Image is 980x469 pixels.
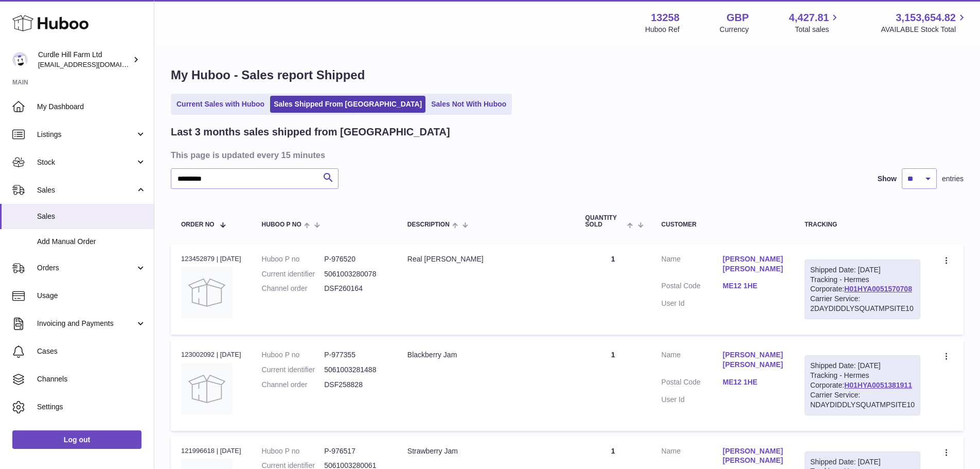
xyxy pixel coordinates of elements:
div: 123452879 | [DATE] [181,254,241,264]
dt: Current identifier [262,365,325,375]
dt: Name [662,446,723,468]
dt: User Id [662,395,723,405]
span: Order No [181,221,215,228]
div: Real [PERSON_NAME] [407,254,565,264]
dt: Postal Code [662,281,723,293]
h3: This page is updated every 15 minutes [171,149,961,161]
a: ME12 1HE [723,281,784,291]
dd: P-976520 [324,254,387,264]
a: [PERSON_NAME] [PERSON_NAME] [723,446,784,466]
a: Sales Not With Huboo [427,96,510,113]
img: internalAdmin-13258@internal.huboo.com [12,52,28,67]
span: Listings [37,130,135,140]
a: ME12 1HE [723,377,784,387]
span: entries [942,174,964,184]
strong: 13258 [651,11,680,25]
span: 3,153,654.82 [896,11,956,25]
a: Sales Shipped From [GEOGRAPHIC_DATA] [270,96,425,113]
span: Description [407,221,450,228]
label: Show [878,174,897,184]
div: Strawberry Jam [407,446,565,456]
dd: DSF258828 [324,380,387,390]
dt: Channel order [262,284,325,293]
dt: Postal Code [662,377,723,390]
div: Shipped Date: [DATE] [810,265,915,275]
img: no-photo.jpg [181,363,233,414]
div: Tracking [805,221,920,228]
span: Settings [37,402,146,412]
span: Usage [37,291,146,301]
dt: Huboo P no [262,446,325,456]
dt: Huboo P no [262,350,325,360]
h1: My Huboo - Sales report Shipped [171,67,964,83]
dd: 5061003281488 [324,365,387,375]
div: Tracking - Hermes Corporate: [805,355,920,415]
img: no-photo.jpg [181,267,233,318]
span: Channels [37,374,146,384]
a: 4,427.81 Total sales [789,11,841,34]
span: Orders [37,263,135,273]
span: Cases [37,346,146,356]
span: Invoicing and Payments [37,319,135,328]
dd: P-977355 [324,350,387,360]
div: 123002092 | [DATE] [181,350,241,359]
span: [EMAIL_ADDRESS][DOMAIN_NAME] [38,60,151,68]
dt: Huboo P no [262,254,325,264]
a: Current Sales with Huboo [173,96,268,113]
div: Carrier Service: 2DAYDIDDLYSQUATMPSITE10 [810,294,915,314]
a: 3,153,654.82 AVAILABLE Stock Total [881,11,968,34]
span: Total sales [795,25,841,34]
dd: P-976517 [324,446,387,456]
span: Sales [37,212,146,221]
h2: Last 3 months sales shipped from [GEOGRAPHIC_DATA] [171,125,450,139]
div: 121996618 | [DATE] [181,446,241,456]
dt: Name [662,350,723,372]
a: [PERSON_NAME] [PERSON_NAME] [723,350,784,370]
span: Quantity Sold [585,215,625,228]
span: Huboo P no [262,221,301,228]
div: Curdle Hill Farm Ltd [38,50,131,70]
div: Huboo Ref [645,25,680,34]
div: Blackberry Jam [407,350,565,360]
span: Add Manual Order [37,237,146,247]
span: 4,427.81 [789,11,829,25]
td: 1 [575,340,651,430]
span: Sales [37,185,135,195]
div: Customer [662,221,784,228]
a: Log out [12,430,141,449]
dt: Channel order [262,380,325,390]
td: 1 [575,244,651,335]
a: H01HYA0051381911 [844,381,912,389]
span: My Dashboard [37,102,146,112]
span: AVAILABLE Stock Total [881,25,968,34]
span: Stock [37,158,135,167]
dt: User Id [662,299,723,308]
div: Shipped Date: [DATE] [810,457,915,467]
div: Shipped Date: [DATE] [810,361,915,371]
a: [PERSON_NAME] [PERSON_NAME] [723,254,784,274]
div: Carrier Service: NDAYDIDDLYSQUATMPSITE10 [810,390,915,410]
dd: 5061003280078 [324,269,387,279]
div: Tracking - Hermes Corporate: [805,259,920,319]
a: H01HYA0051570708 [844,285,912,293]
div: Currency [720,25,749,34]
dt: Current identifier [262,269,325,279]
dd: DSF260164 [324,284,387,293]
dt: Name [662,254,723,276]
strong: GBP [726,11,749,25]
